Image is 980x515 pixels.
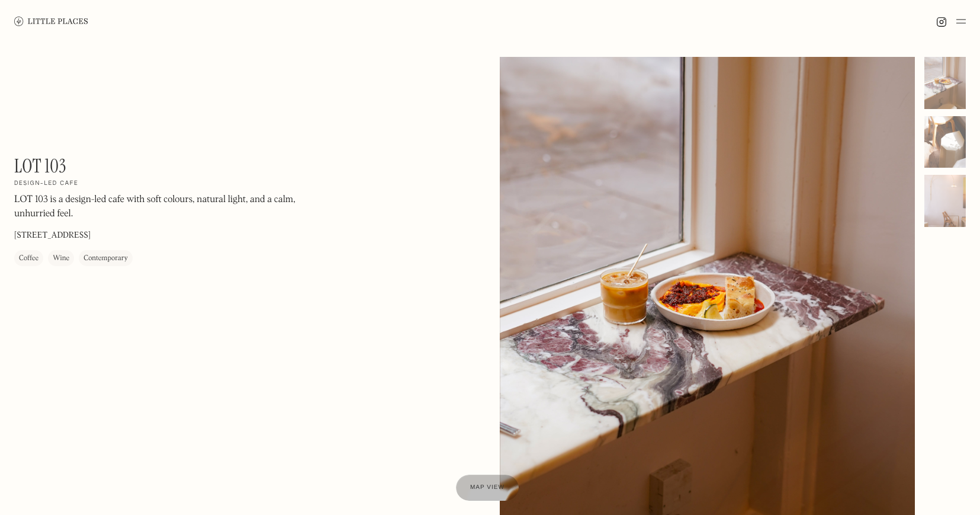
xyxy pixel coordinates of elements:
[14,155,66,177] h1: LOT 103
[53,252,69,264] div: Wine
[14,229,91,242] p: [STREET_ADDRESS]
[470,484,505,491] span: Map view
[14,180,78,188] h2: Design-led cafe
[83,252,128,264] div: Contemporary
[14,193,334,221] p: LOT 103 is a design-led cafe with soft colours, natural light, and a calm, unhurried feel.
[456,475,519,501] a: Map view
[19,252,38,264] div: Coffee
